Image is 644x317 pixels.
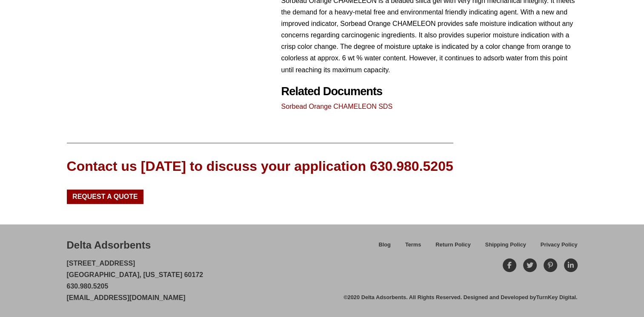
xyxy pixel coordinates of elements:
div: ©2020 Delta Adsorbents. All Rights Reserved. Designed and Developed by . [343,294,577,301]
a: Return Policy [428,240,478,255]
span: Return Policy [435,242,471,248]
a: Sorbead Orange CHAMELEON SDS [281,103,392,110]
span: Shipping Policy [485,242,526,248]
div: Contact us [DATE] to discuss your application 630.980.5205 [67,157,453,176]
a: Blog [371,240,398,255]
a: Request a Quote [67,190,144,204]
a: Shipping Policy [478,240,533,255]
a: [EMAIL_ADDRESS][DOMAIN_NAME] [67,294,186,301]
div: Delta Adsorbents [67,238,151,252]
span: Terms [405,242,421,248]
span: Privacy Policy [541,242,578,248]
p: [STREET_ADDRESS] [GEOGRAPHIC_DATA], [US_STATE] 60172 630.980.5205 [67,258,203,304]
span: Blog [378,242,390,248]
a: TurnKey Digital [536,294,576,300]
a: Terms [398,240,428,255]
span: Request a Quote [72,193,138,200]
a: Privacy Policy [533,240,578,255]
